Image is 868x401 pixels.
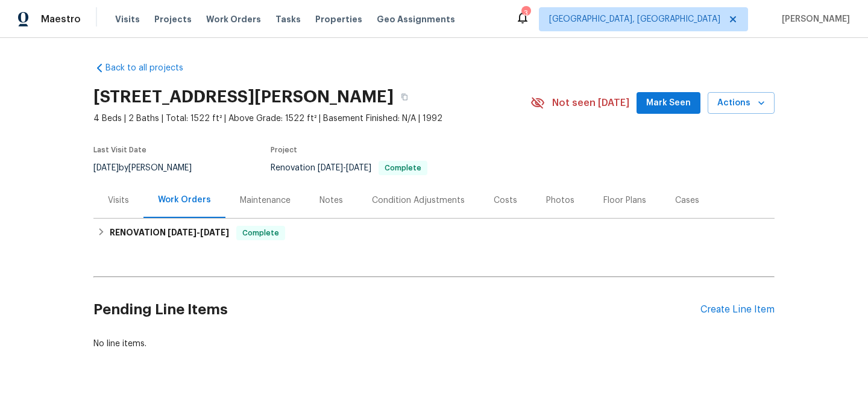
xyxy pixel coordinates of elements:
span: Last Visit Date [93,146,146,154]
div: Photos [546,194,574,207]
div: Condition Adjustments [372,194,465,207]
span: [DATE] [346,164,371,172]
span: Mark Seen [646,96,691,111]
span: Renovation [271,164,427,172]
div: Work Orders [158,194,211,206]
div: by [PERSON_NAME] [93,161,206,175]
span: Project [271,146,297,154]
span: Work Orders [206,13,261,25]
span: 4 Beds | 2 Baths | Total: 1522 ft² | Above Grade: 1522 ft² | Basement Finished: N/A | 1992 [93,113,530,125]
div: Cases [675,194,699,207]
span: [DATE] [93,164,119,172]
div: Floor Plans [603,194,646,207]
div: RENOVATION [DATE]-[DATE]Complete [93,219,775,247]
span: Geo Assignments [377,13,455,25]
div: No line items. [93,338,775,350]
h6: RENOVATION [110,226,229,240]
span: [GEOGRAPHIC_DATA], [GEOGRAPHIC_DATA] [549,13,720,25]
button: Actions [708,92,775,114]
div: Costs [494,194,517,207]
a: Back to all projects [93,62,209,74]
span: - [168,228,229,237]
span: - [318,164,371,172]
button: Copy Address [394,86,415,108]
span: Maestro [41,13,81,25]
span: [DATE] [168,228,197,237]
div: Create Line Item [700,304,775,316]
h2: Pending Line Items [93,282,700,338]
div: Visits [108,194,129,207]
span: Complete [380,164,426,172]
span: Actions [717,96,765,111]
span: [PERSON_NAME] [777,13,850,25]
button: Mark Seen [637,92,700,114]
div: Notes [319,194,343,207]
span: Tasks [275,15,301,23]
span: Properties [315,13,362,25]
div: 3 [521,7,530,19]
span: Visits [115,13,140,25]
span: [DATE] [318,164,343,172]
span: Not seen [DATE] [552,97,629,109]
span: Complete [237,227,284,239]
span: Projects [154,13,192,25]
div: Maintenance [240,194,291,207]
h2: [STREET_ADDRESS][PERSON_NAME] [93,91,394,103]
span: [DATE] [200,228,229,237]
